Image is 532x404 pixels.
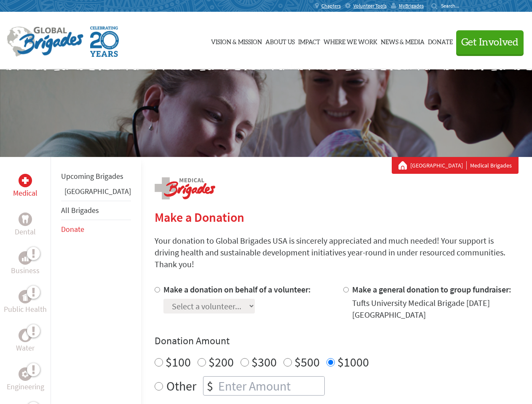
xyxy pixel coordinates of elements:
span: MyBrigades [399,3,424,9]
label: Make a general donation to group fundraiser: [352,284,511,295]
p: Your donation to Global Brigades USA is sincerely appreciated and much needed! Your support is dr... [155,235,519,270]
li: All Brigades [61,201,131,220]
li: Upcoming Brigades [61,167,131,186]
div: Medical [19,174,32,187]
a: Where We Work [323,20,377,62]
p: Medical [13,187,37,199]
button: Get Involved [456,30,524,54]
img: Dental [22,215,29,223]
a: All Brigades [61,205,99,215]
p: Engineering [7,381,44,393]
img: Global Brigades Celebrating 20 Years [90,27,119,57]
li: Belize [61,186,131,201]
label: Other [166,376,196,396]
label: Make a donation on behalf of a volunteer: [163,284,311,295]
label: $1000 [337,354,369,370]
span: Volunteer Tools [353,3,387,9]
h2: Make a Donation [155,210,519,225]
p: Public Health [4,303,47,315]
img: Engineering [22,371,29,377]
a: Public HealthPublic Health [4,290,47,315]
div: Engineering [19,367,32,381]
p: Dental [15,226,36,238]
a: [GEOGRAPHIC_DATA] [410,161,467,170]
a: MedicalMedical [13,174,37,199]
a: Donate [428,20,453,62]
label: $500 [294,354,320,370]
img: Global Brigades Logo [7,27,83,57]
div: Dental [19,213,32,226]
div: $ [203,377,217,395]
span: Get Involved [461,37,519,48]
label: $100 [166,354,191,370]
img: Business [22,255,29,261]
img: logo-medical.png [155,177,215,199]
input: Enter Amount [217,377,324,395]
a: WaterWater [16,329,35,354]
div: Medical Brigades [398,161,512,170]
p: Water [16,342,35,354]
img: Medical [22,177,29,184]
img: Public Health [22,292,29,301]
img: Water [22,330,29,340]
a: [GEOGRAPHIC_DATA] [64,186,131,196]
p: Business [11,265,40,276]
a: BusinessBusiness [11,251,40,276]
li: Donate [61,220,131,239]
input: Search... [441,3,465,9]
a: Vision & Mission [211,20,262,62]
label: $300 [251,354,277,370]
div: Water [19,329,32,342]
h4: Donation Amount [155,334,519,348]
a: Donate [61,224,84,234]
div: Tufts University Medical Brigade [DATE] [GEOGRAPHIC_DATA] [352,297,519,321]
div: Business [19,251,32,265]
a: News & Media [381,20,425,62]
a: DentalDental [15,213,36,238]
div: Public Health [19,290,32,303]
label: $200 [209,354,234,370]
a: Upcoming Brigades [61,171,123,181]
a: Impact [298,20,320,62]
a: About Us [265,20,295,62]
span: Chapters [321,3,341,9]
a: EngineeringEngineering [7,367,44,393]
